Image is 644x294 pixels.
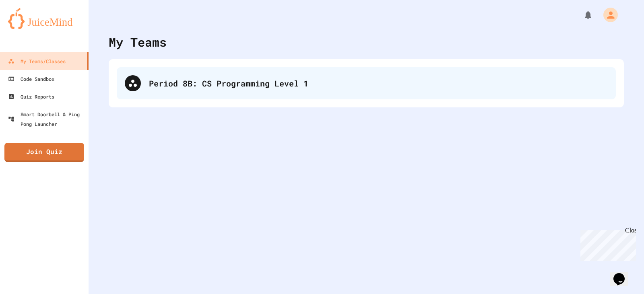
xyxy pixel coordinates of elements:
[109,33,167,51] div: My Teams
[117,67,616,99] div: Period 8B: CS Programming Level 1
[8,74,54,84] div: Code Sandbox
[577,227,636,261] iframe: chat widget
[8,92,54,101] div: Quiz Reports
[8,56,66,66] div: My Teams/Classes
[3,3,56,51] div: Chat with us now!Close
[149,77,608,89] div: Period 8B: CS Programming Level 1
[568,8,595,22] div: My Notifications
[610,262,636,286] iframe: chat widget
[8,8,80,29] img: logo-orange.svg
[8,109,85,129] div: Smart Doorbell & Ping Pong Launcher
[595,6,620,24] div: My Account
[4,143,84,162] a: Join Quiz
